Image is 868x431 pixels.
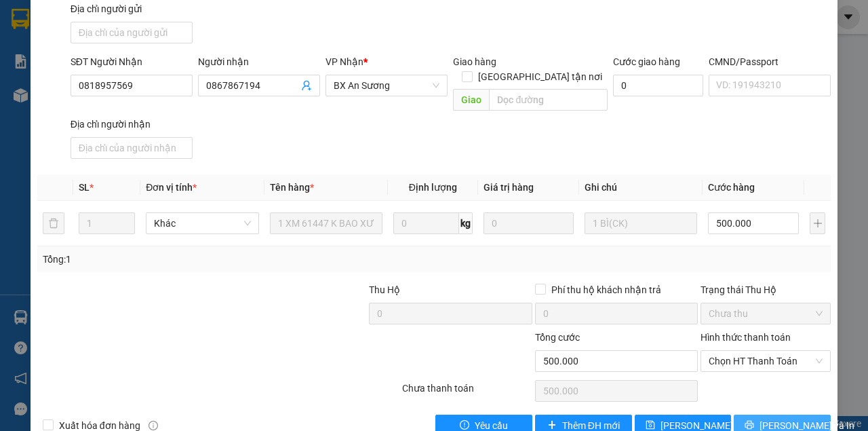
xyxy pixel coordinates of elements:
span: Phí thu hộ khách nhận trả [546,282,667,297]
span: VP Nhận [325,56,363,67]
span: Tổng cước [535,332,580,343]
span: Giá trị hàng [484,182,534,193]
button: plus [810,212,825,234]
div: Trạng thái Thu Hộ [701,282,831,297]
span: BX An Sương [334,75,439,96]
span: info-circle [149,421,158,430]
input: Cước giao hàng [613,75,703,96]
strong: 0901 933 179 [121,66,187,79]
strong: [PERSON_NAME]: [121,38,205,51]
div: Chưa thanh toán [401,381,534,405]
span: printer [745,420,754,431]
input: Ghi Chú [585,212,697,234]
input: Dọc đường [489,89,607,111]
span: Giao [453,89,489,111]
strong: 0931 600 979 [50,45,116,58]
input: 0 [484,212,574,234]
div: Người nhận [198,54,320,69]
strong: 0901 900 568 [121,38,230,64]
span: Giao hàng [453,56,496,67]
th: Ghi chú [579,174,703,201]
label: Hình thức thanh toán [701,332,791,343]
span: ĐỨC ĐẠT GIA LAI [54,13,185,32]
span: [GEOGRAPHIC_DATA] tận nơi [473,69,608,84]
span: Định lượng [409,182,457,193]
div: CMND/Passport [709,54,831,69]
div: Tổng: 1 [43,252,336,267]
span: [PERSON_NAME] [72,89,198,108]
span: Cước hàng [708,182,755,193]
div: Địa chỉ người gửi [71,1,193,16]
span: Đơn vị tính [146,182,197,193]
input: Địa chỉ của người nhận [71,137,193,159]
strong: Sài Gòn: [9,45,50,58]
input: VD: Bàn, Ghế [270,212,382,234]
span: kg [459,212,473,234]
label: Cước giao hàng [613,56,680,67]
strong: 0901 936 968 [9,60,75,73]
span: plus [547,420,557,431]
div: SĐT Người Nhận [71,54,193,69]
span: exclamation-circle [460,420,469,431]
span: Tên hàng [270,182,314,193]
span: SL [79,182,90,193]
span: Khác [154,213,250,233]
div: Địa chỉ người nhận [71,117,193,132]
span: VP GỬI: [9,89,68,108]
button: delete [43,212,64,234]
span: Thu Hộ [369,284,400,295]
span: save [646,420,655,431]
span: Chưa thu [709,303,823,324]
input: Địa chỉ của người gửi [71,22,193,43]
span: user-add [301,80,312,91]
span: Chọn HT Thanh Toán [709,351,823,371]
